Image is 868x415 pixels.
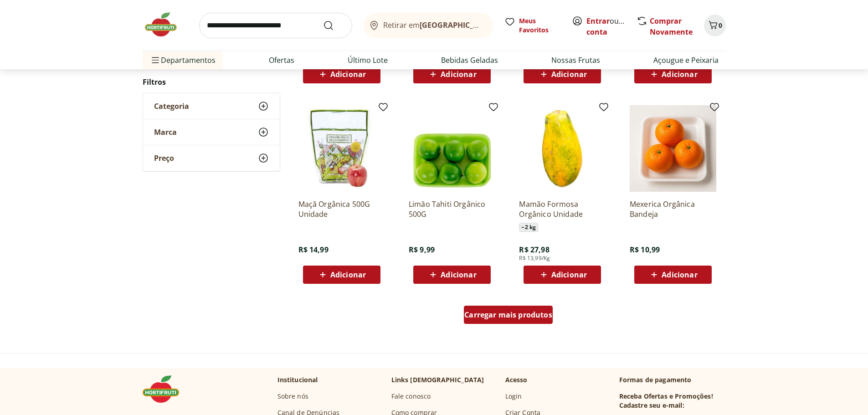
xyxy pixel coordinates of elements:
[420,20,573,30] b: [GEOGRAPHIC_DATA]/[GEOGRAPHIC_DATA]
[519,16,561,35] span: Meus Favoritos
[154,128,177,137] span: Marca
[519,199,606,219] a: Mamão Formosa Orgânico Unidade
[298,199,385,219] a: Maçã Orgânica 500G Unidade
[199,13,352,38] input: search
[519,255,550,262] span: R$ 13,99/Kg
[154,154,174,163] span: Preço
[464,306,553,328] a: Carregar mais produtos
[143,145,280,171] button: Preço
[464,311,552,318] span: Carregar mais produtos
[391,375,484,384] p: Links [DEMOGRAPHIC_DATA]
[551,71,587,78] span: Adicionar
[409,245,435,255] span: R$ 9,99
[330,271,366,278] span: Adicionar
[634,65,712,83] button: Adicionar
[551,271,587,278] span: Adicionar
[586,16,637,37] a: Criar conta
[504,16,561,35] a: Meus Favoritos
[143,119,280,145] button: Marca
[323,20,345,31] button: Submit Search
[630,199,716,219] a: Mexerica Orgânica Bandeja
[630,105,716,192] img: Mexerica Orgânica Bandeja
[551,55,600,66] a: Nossas Frutas
[413,65,491,83] button: Adicionar
[143,375,188,403] img: Hortifruti
[662,271,697,278] span: Adicionar
[586,16,610,26] a: Entrar
[586,15,627,37] span: ou
[662,71,697,78] span: Adicionar
[409,199,495,219] a: Limão Tahiti Orgânico 500G
[650,16,693,37] a: Comprar Novamente
[150,49,161,71] button: Menu
[143,11,188,38] img: Hortifruti
[413,266,491,284] button: Adicionar
[303,65,380,83] button: Adicionar
[524,65,601,83] button: Adicionar
[505,375,528,384] p: Acesso
[634,266,712,284] button: Adicionar
[269,55,294,66] a: Ofertas
[519,223,538,232] span: ~ 2 kg
[383,21,484,29] span: Retirar em
[519,105,606,192] img: Mamão Formosa Orgânico Unidade
[441,271,476,278] span: Adicionar
[303,266,380,284] button: Adicionar
[630,245,660,255] span: R$ 10,99
[150,49,216,71] span: Departamentos
[298,105,385,192] img: Maçã Orgânica 500G Unidade
[298,245,329,255] span: R$ 14,99
[519,245,549,255] span: R$ 27,98
[143,73,280,91] h2: Filtros
[653,55,719,66] a: Açougue e Peixaria
[363,13,493,38] button: Retirar em[GEOGRAPHIC_DATA]/[GEOGRAPHIC_DATA]
[524,266,601,284] button: Adicionar
[277,375,318,384] p: Institucional
[441,71,476,78] span: Adicionar
[409,105,495,192] img: Limão Tahiti Orgânico 500G
[619,392,713,401] h3: Receba Ofertas e Promoções!
[277,392,308,401] a: Sobre nós
[154,102,189,111] span: Categoria
[143,93,280,119] button: Categoria
[619,401,684,410] h3: Cadastre seu e-mail:
[505,392,522,401] a: Login
[441,55,498,66] a: Bebidas Geladas
[348,55,388,66] a: Último Lote
[719,21,722,30] span: 0
[330,71,366,78] span: Adicionar
[619,375,726,384] p: Formas de pagamento
[391,392,431,401] a: Fale conosco
[704,15,726,36] button: Carrinho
